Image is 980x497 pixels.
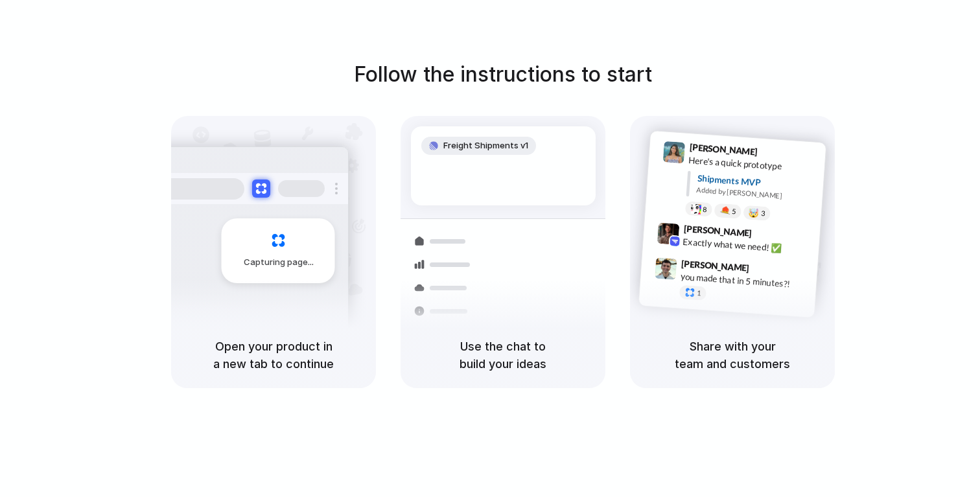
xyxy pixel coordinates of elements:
h5: Share with your team and customers [646,338,819,373]
div: 🤯 [749,208,760,218]
div: Exactly what we need! ✅ [682,235,812,257]
span: 8 [703,206,707,213]
span: 9:47 AM [753,262,780,278]
div: Added by [PERSON_NAME] [696,185,815,203]
div: Here's a quick prototype [688,154,818,176]
h1: Follow the instructions to start [354,59,652,90]
div: you made that in 5 minutes?! [680,270,810,292]
div: Shipments MVP [697,172,817,193]
h5: Use the chat to build your ideas [416,338,590,373]
span: 5 [732,208,736,215]
h5: Open your product in a new tab to continue [187,338,360,373]
span: [PERSON_NAME] [681,257,750,275]
span: [PERSON_NAME] [689,140,758,159]
span: 3 [761,210,765,217]
span: 1 [697,290,701,297]
span: [PERSON_NAME] [683,222,752,240]
span: Freight Shipments v1 [443,139,528,152]
span: 9:42 AM [756,227,782,243]
span: 9:41 AM [762,146,788,162]
span: Capturing page [244,256,316,269]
